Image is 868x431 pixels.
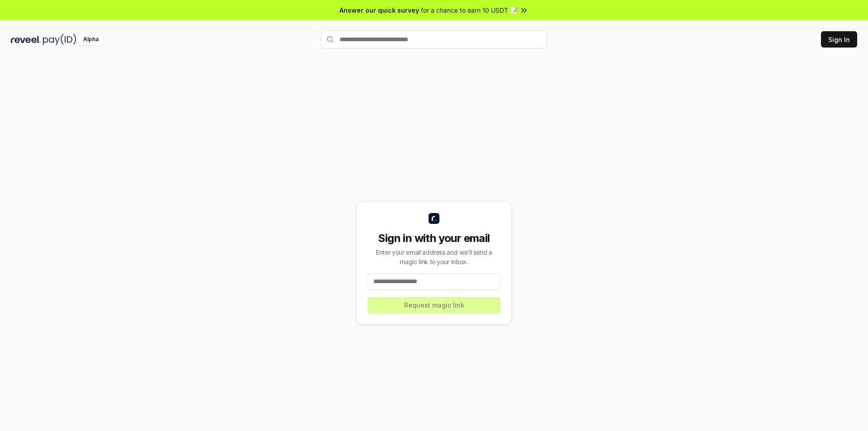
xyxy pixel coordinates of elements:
[340,5,419,15] span: Answer our quick survey
[368,231,500,246] div: Sign in with your email
[11,34,41,45] img: reveel_dark
[368,247,500,266] div: Enter your email address and we’ll send a magic link to your inbox.
[429,213,439,224] img: logo_small
[78,34,104,45] div: Alpha
[421,5,518,15] span: for a chance to earn 10 USDT 📝
[821,31,857,47] button: Sign In
[43,34,76,45] img: pay_id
